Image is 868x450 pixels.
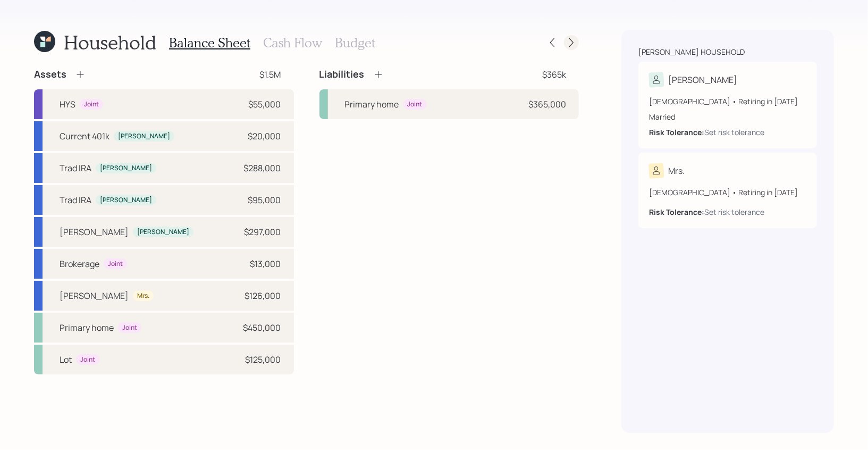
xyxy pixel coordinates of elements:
[528,98,566,111] div: $365,000
[60,130,109,143] div: Current 401k
[668,164,685,177] div: Mrs.
[248,194,281,206] div: $95,000
[244,162,281,174] div: $288,000
[100,196,152,205] div: [PERSON_NAME]
[246,353,281,366] div: $125,000
[245,226,281,238] div: $297,000
[245,289,281,302] div: $126,000
[335,35,375,51] h3: Budget
[649,187,806,198] div: [DEMOGRAPHIC_DATA] • Retiring in [DATE]
[649,111,806,122] div: Married
[60,353,72,366] div: Lot
[263,35,322,51] h3: Cash Flow
[638,47,745,57] div: [PERSON_NAME] household
[704,127,764,138] div: Set risk tolerance
[169,35,250,51] h3: Balance Sheet
[108,260,123,269] div: Joint
[118,132,170,141] div: [PERSON_NAME]
[60,98,75,111] div: HYS
[122,323,137,332] div: Joint
[704,206,764,218] div: Set risk tolerance
[60,226,129,238] div: [PERSON_NAME]
[64,31,156,54] h1: Household
[408,100,423,109] div: Joint
[649,207,704,217] b: Risk Tolerance:
[80,355,95,364] div: Joint
[60,321,114,334] div: Primary home
[248,130,281,143] div: $20,000
[137,291,149,301] div: Mrs.
[345,98,399,111] div: Primary home
[60,289,129,302] div: [PERSON_NAME]
[250,257,281,270] div: $13,000
[60,194,91,206] div: Trad IRA
[649,127,704,137] b: Risk Tolerance:
[84,100,99,109] div: Joint
[60,162,91,174] div: Trad IRA
[60,257,99,270] div: Brokerage
[100,164,152,173] div: [PERSON_NAME]
[260,68,281,81] div: $1.5M
[249,98,281,111] div: $55,000
[137,228,189,237] div: [PERSON_NAME]
[34,69,66,80] h4: Assets
[319,69,365,80] h4: Liabilities
[243,321,281,334] div: $450,000
[668,73,737,86] div: [PERSON_NAME]
[542,68,566,81] div: $365k
[649,96,806,107] div: [DEMOGRAPHIC_DATA] • Retiring in [DATE]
